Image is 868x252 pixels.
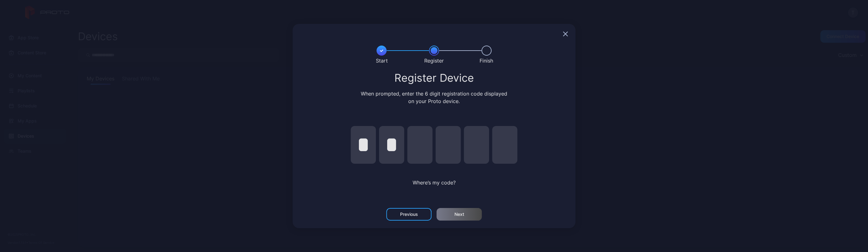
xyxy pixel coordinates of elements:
[492,126,517,164] input: pin code 6 of 6
[424,57,444,64] div: Register
[436,126,461,164] input: pin code 4 of 6
[379,126,404,164] input: pin code 2 of 6
[400,212,418,217] div: Previous
[300,72,568,84] div: Register Device
[386,208,431,221] button: Previous
[360,90,509,105] div: When prompted, enter the 6 digit registration code displayed on your Proto device.
[413,179,456,186] span: Where’s my code?
[454,212,464,217] div: Next
[407,126,432,164] input: pin code 3 of 6
[376,57,387,64] div: Start
[437,208,482,221] button: Next
[464,126,489,164] input: pin code 5 of 6
[480,57,493,64] div: Finish
[351,126,376,164] input: pin code 1 of 6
